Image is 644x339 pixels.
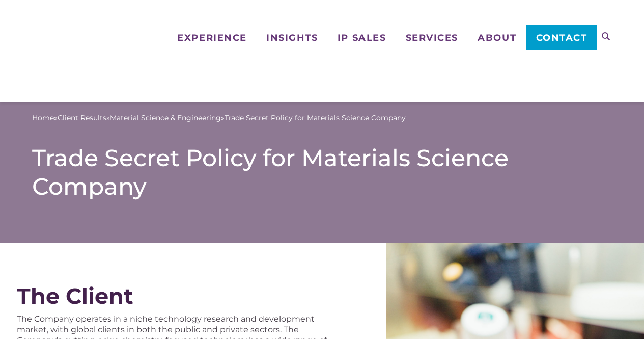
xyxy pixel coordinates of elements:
[17,283,346,308] div: The Client
[266,33,318,42] span: Insights
[406,33,458,42] span: Services
[32,13,101,89] img: Metis Partners
[478,33,516,42] span: About
[526,25,597,50] a: Contact
[110,113,221,123] a: Material Science & Engineering
[225,113,406,123] span: Trade Secret Policy for Materials Science Company
[58,113,106,123] a: Client Results
[536,33,587,42] span: Contact
[32,144,612,201] h1: Trade Secret Policy for Materials Science Company
[177,33,246,42] span: Experience
[32,113,406,123] span: » » »
[32,113,54,123] a: Home
[338,33,386,42] span: IP Sales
